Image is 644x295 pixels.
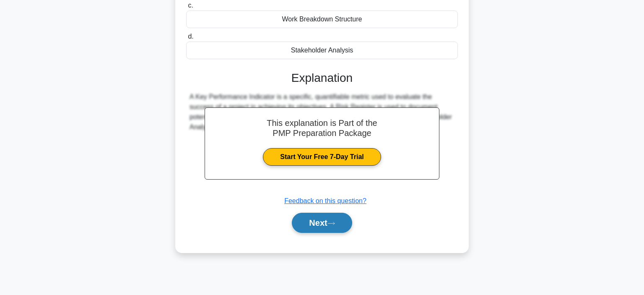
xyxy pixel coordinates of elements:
div: Stakeholder Analysis [186,42,458,59]
span: d. [188,33,193,40]
span: c. [188,2,193,9]
div: A Key Performance Indicator is a specific, quantifiable metric used to evaluate the success of a ... [190,92,454,132]
h3: Explanation [191,71,453,85]
a: Start Your Free 7-Day Trial [263,148,381,166]
a: Feedback on this question? [284,197,366,204]
button: Next [292,213,352,233]
div: Work Breakdown Structure [186,10,458,28]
